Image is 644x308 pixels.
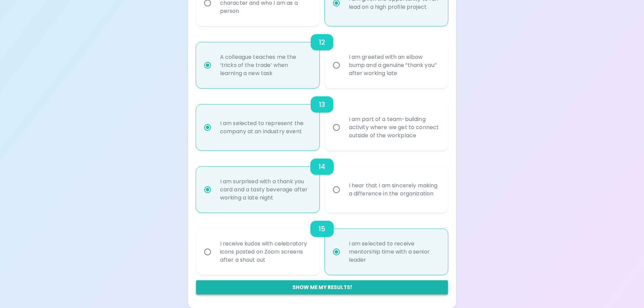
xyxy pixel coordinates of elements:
h6: 14 [318,161,325,172]
div: I receive kudos with celebratory icons posted on Zoom screens after a shout out [215,232,316,272]
div: choice-group-check [196,213,448,275]
div: I am selected to represent the company at an industry event [215,111,316,144]
div: A colleague teaches me the ‘tricks of the trade’ when learning a new task [215,45,316,86]
button: Show me my results! [196,280,448,294]
div: I am surprised with a thank you card and a tasty beverage after working a late night [215,169,316,210]
h6: 13 [319,99,325,110]
div: I hear that I am sincerely making a difference in the organization [343,173,445,206]
h6: 15 [318,223,325,234]
div: choice-group-check [196,150,448,213]
div: I am greeted with an elbow bump and a genuine “thank you” after working late [343,45,445,86]
div: choice-group-check [196,26,448,88]
h6: 12 [319,37,325,48]
div: I am selected to receive mentorship time with a senior leader [343,232,445,272]
div: I am part of a team-building activity where we get to connect outside of the workplace [343,107,445,148]
div: choice-group-check [196,88,448,150]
